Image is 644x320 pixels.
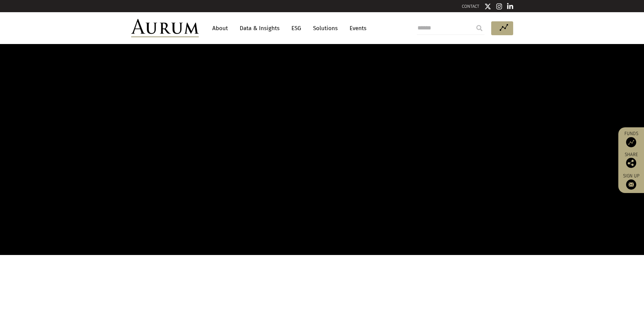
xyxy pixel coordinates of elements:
a: Funds [622,131,641,147]
a: Sign up [622,173,641,190]
div: Share [622,152,641,168]
a: Data & Insights [236,22,283,35]
img: Access Funds [626,137,636,147]
img: Share this post [626,158,636,168]
a: ESG [288,22,305,35]
img: Sign up to our newsletter [626,179,636,190]
a: CONTACT [462,4,479,9]
input: Submit [473,21,486,35]
img: Instagram icon [496,3,502,10]
a: About [209,22,231,35]
img: Aurum [131,19,199,37]
img: Twitter icon [484,3,491,10]
a: Solutions [310,22,341,35]
img: Linkedin icon [507,3,513,10]
a: Events [346,22,366,35]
